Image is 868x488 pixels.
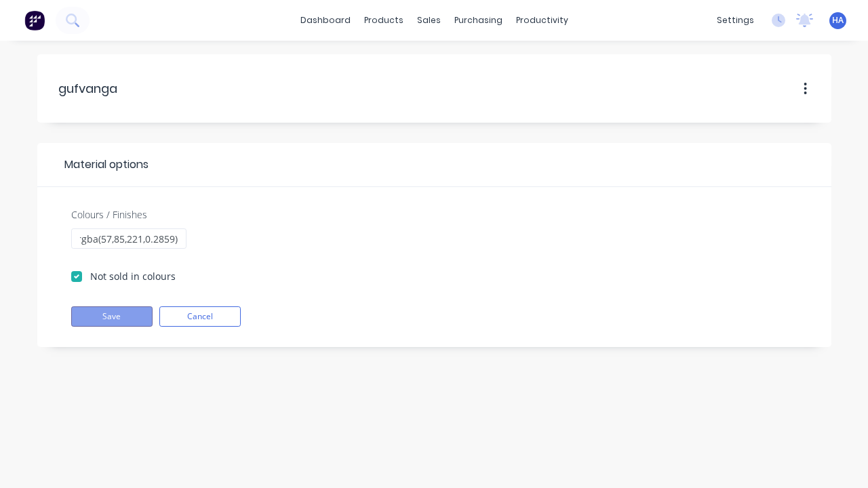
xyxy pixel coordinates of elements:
[159,306,241,327] button: Cancel
[71,228,186,249] input: Add new colour
[294,10,357,30] a: dashboard
[24,10,45,30] img: Factory
[832,14,844,26] span: HA
[448,10,509,30] div: purchasing
[58,79,241,98] input: Material name
[71,306,153,327] button: Save
[410,10,448,30] div: sales
[71,207,147,222] label: Colours / Finishes
[509,10,575,30] div: productivity
[90,269,176,283] label: Not sold in colours
[357,10,410,30] div: products
[710,10,761,30] div: settings
[58,157,149,173] span: Material options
